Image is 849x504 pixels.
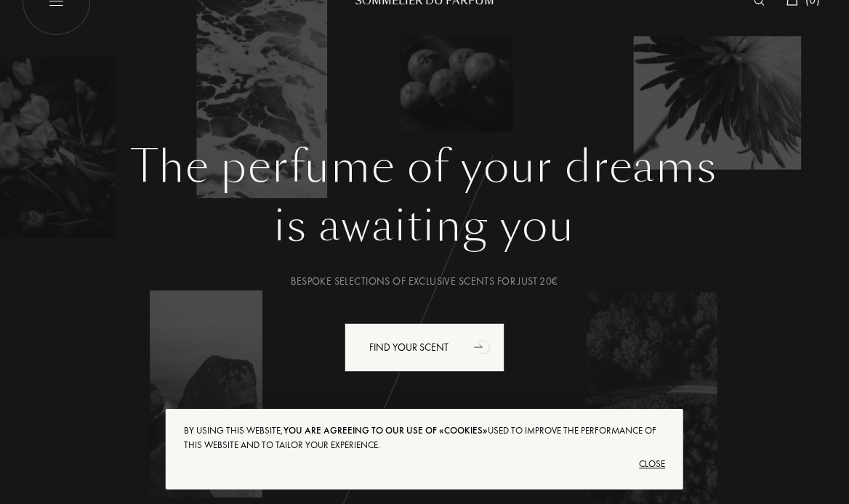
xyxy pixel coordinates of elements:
[33,274,816,289] div: Bespoke selections of exclusive scents for just 20€
[334,323,515,372] a: Find your scentanimation
[184,452,665,476] div: Close
[345,323,504,372] div: Find your scent
[469,332,498,361] div: animation
[184,423,665,452] div: By using this website, used to improve the performance of this website and to tailor your experie...
[33,141,816,193] h1: The perfume of your dreams
[283,424,488,436] span: you are agreeing to our use of «cookies»
[33,193,816,259] div: is awaiting you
